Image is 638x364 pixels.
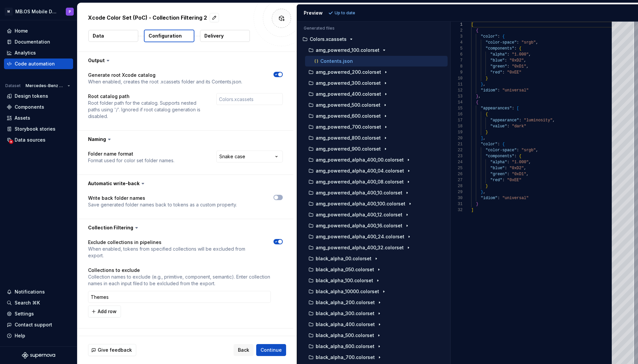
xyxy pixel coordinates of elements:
div: 22 [451,147,463,153]
span: : [507,160,509,165]
p: amg_powerred_100.colorset [316,48,379,53]
span: "idiom" [481,88,497,93]
svg: Supernova Logo [22,352,55,359]
span: , [529,52,531,57]
span: : [517,40,519,45]
span: , [553,118,555,123]
span: "1.000" [512,52,528,57]
div: 7 [451,58,463,63]
div: 30 [451,195,463,201]
div: 14 [451,99,463,105]
div: 28 [451,183,463,189]
p: black_alpha_300.colorset [316,311,374,316]
p: Format used for color set folder names. [88,157,174,164]
p: Collection names to exclude (e.g., primitive, component, semantic). Enter collection names in eac... [88,274,283,287]
div: 16 [451,111,463,117]
p: amg_powerred_800.colorset [316,135,381,141]
span: , [526,64,528,69]
span: Mercedes-Benz 2.0 [26,83,65,88]
span: Back [238,347,249,353]
p: black_alpha_050.colorset [316,267,374,272]
p: black_alpha_400.colorset [316,322,375,327]
span: , [536,148,538,153]
span: "alpha" [490,160,507,165]
p: black_alpha_200.colorset [316,300,375,305]
span: : [507,52,509,57]
a: Home [4,26,73,36]
button: amg_powerred_100.colorset [302,47,448,54]
p: amg_powerred_alpha_400_16.colorset [316,223,402,228]
button: amg_powerred_400.colorset [302,90,448,98]
div: Storybook stories [15,126,55,132]
span: "0xD1" [512,172,526,177]
p: When enabled, creates the root .xcassets folder and its Contents.json. [88,78,242,85]
div: 6 [451,52,463,58]
span: "blue" [490,166,504,171]
span: Give feedback [98,347,132,353]
button: black_alpha_10000.colorset [302,288,448,295]
div: 27 [451,177,463,183]
span: "luminosity" [524,118,552,123]
button: amg_powerred_alpha_400_100.colorset [302,200,448,207]
a: Design tokens [4,91,73,101]
span: } [485,130,488,135]
button: black_alpha_200.colorset [302,299,448,306]
span: , [526,172,528,177]
span: : [512,106,514,111]
p: When enabled, tokens from specified collections will be excluded from export. [88,246,262,259]
button: Search ⌘K [4,298,73,308]
p: amg_powerred_alpha_400_10.colorset [316,190,402,195]
a: Analytics [4,48,73,58]
div: Search ⌘K [15,300,40,306]
button: amg_powerred_900.colorset [302,145,448,153]
p: Delivery [204,33,224,39]
p: amg_powerred_300.colorset [316,80,381,86]
span: Continue [261,347,282,353]
button: black_alpha_00.colorset [302,255,448,262]
button: amg_powerred_700.colorset [302,123,448,131]
span: } [485,184,488,188]
span: , [483,190,485,194]
p: Folder name format [88,151,174,157]
span: } [476,202,478,206]
a: Assets [4,113,73,123]
p: black_alpha_700.colorset [316,355,375,360]
span: { [502,34,504,39]
button: Give feedback [88,344,136,356]
span: : [514,154,516,159]
p: Generate root Xcode catalog [88,72,242,78]
span: "red" [490,178,502,182]
div: 3 [451,34,463,40]
p: black_alpha_600.colorset [316,344,374,349]
span: { [485,112,488,117]
div: 17 [451,117,463,123]
div: 31 [451,201,463,207]
span: "srgb" [521,40,536,45]
span: "green" [490,172,507,177]
p: black_alpha_00.colorset [316,256,372,261]
span: } [485,76,488,81]
button: amg_powerred_alpha_400_00.colorset [302,156,448,164]
p: Collections to exclude [88,267,283,274]
p: Up to date [335,10,355,16]
button: amg_powerred_800.colorset [302,134,448,142]
p: amg_powerred_600.colorset [316,113,381,119]
span: } [481,82,483,87]
span: "srgb" [521,148,536,153]
div: 18 [451,123,463,129]
p: Colors.xcassets [310,37,347,42]
span: "idiom" [481,196,497,200]
button: Contact support [4,319,73,330]
button: Notifications [4,287,73,297]
span: : [502,70,504,75]
button: amg_powerred_alpha_400_08.colorset [302,178,448,185]
input: Colors.xcassets [216,93,283,105]
div: Home [15,28,28,34]
button: amg_powerred_alpha_400_04.colorset [302,167,448,175]
p: amg_powerred_alpha_400_100.colorset [316,201,405,206]
button: black_alpha_600.colorset [302,343,448,350]
p: amg_powerred_400.colorset [316,91,381,97]
span: "alpha" [490,52,507,57]
span: "0xD2" [509,166,524,171]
